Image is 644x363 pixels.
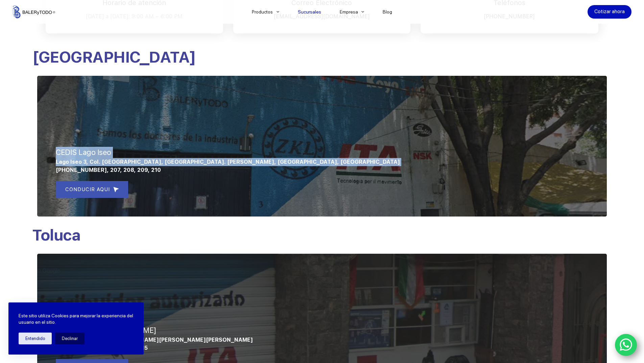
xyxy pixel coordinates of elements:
a: Cotizar ahora [588,5,631,19]
span: CONDUCIR AQUI [65,185,110,194]
span: [GEOGRAPHIC_DATA] [32,48,196,66]
span: [PHONE_NUMBER], 207, 208, 209, 210 [56,167,161,173]
a: CONDUCIR AQUI [56,181,128,198]
span: Toluca [32,226,80,244]
span: Lago Iseo 3, Col. [GEOGRAPHIC_DATA], [GEOGRAPHIC_DATA]. [PERSON_NAME], [GEOGRAPHIC_DATA], [GEOGRA... [56,159,400,165]
button: Declinar [55,333,85,344]
button: Entendido [19,333,52,344]
span: CEDIS Lago Iseo [56,148,111,157]
span: [STREET_ADDRESS][PERSON_NAME][PERSON_NAME][PERSON_NAME] [56,337,253,343]
img: Balerytodo [13,5,55,18]
p: Este sitio utiliza Cookies para mejorar la experiencia del usuario en el sitio. [19,313,134,326]
a: WhatsApp [615,334,637,356]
